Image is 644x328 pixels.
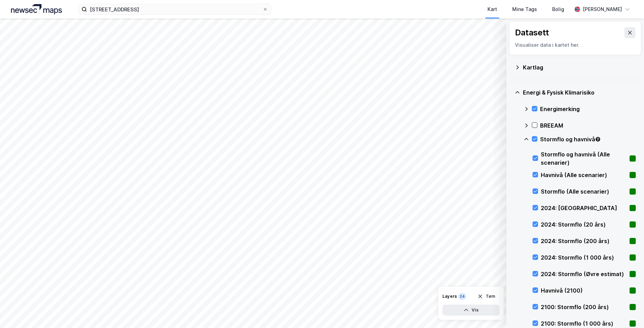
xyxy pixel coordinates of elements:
[541,204,627,212] div: 2024: [GEOGRAPHIC_DATA]
[541,171,627,179] div: Havnivå (Alle scenarier)
[541,303,627,311] div: 2100: Stormflo (200 års)
[552,5,564,13] div: Bolig
[442,305,500,316] button: Vis
[540,135,636,143] div: Stormflo og havnivå
[87,4,262,14] input: Søk på adresse, matrikkel, gårdeiere, leietakere eller personer
[595,136,601,142] div: Tooltip anchor
[541,220,627,229] div: 2024: Stormflo (20 års)
[442,294,457,299] div: Layers
[541,237,627,245] div: 2024: Stormflo (200 års)
[512,5,537,13] div: Mine Tags
[541,150,627,167] div: Stormflo og havnivå (Alle scenarier)
[541,253,627,262] div: 2024: Stormflo (1 000 års)
[523,63,636,72] div: Kartlag
[583,5,622,13] div: [PERSON_NAME]
[541,270,627,278] div: 2024: Stormflo (Øvre estimat)
[487,5,497,13] div: Kart
[541,286,627,295] div: Havnivå (2100)
[515,41,635,49] div: Visualiser data i kartet her.
[473,291,500,302] button: Tøm
[11,4,62,14] img: logo.a4113a55bc3d86da70a041830d287a7e.svg
[541,319,627,328] div: 2100: Stormflo (1 000 års)
[610,295,644,328] iframe: Chat Widget
[540,105,636,113] div: Energimerking
[458,293,466,300] div: 24
[515,27,549,38] div: Datasett
[523,88,636,97] div: Energi & Fysisk Klimarisiko
[540,121,636,130] div: BREEAM
[541,187,627,196] div: Stormflo (Alle scenarier)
